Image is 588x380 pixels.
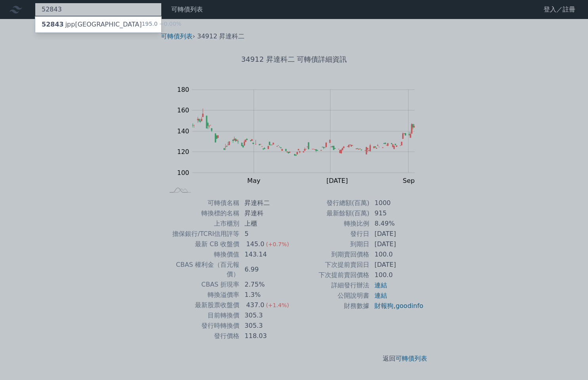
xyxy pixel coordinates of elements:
[142,20,181,29] div: 195.0
[42,21,64,28] span: 52843
[35,17,161,32] a: 52843jpp[GEOGRAPHIC_DATA] 195.0+0.00%
[548,342,588,380] div: 聊天小工具
[42,20,142,29] div: jpp[GEOGRAPHIC_DATA]
[548,342,588,380] iframe: Chat Widget
[158,21,181,27] span: +0.00%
